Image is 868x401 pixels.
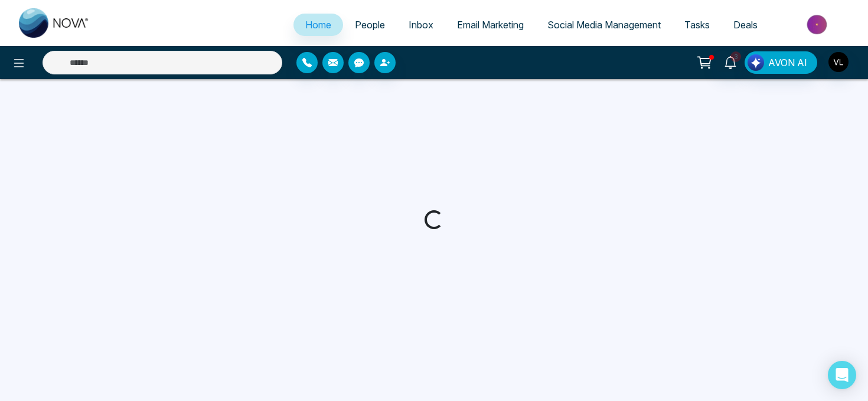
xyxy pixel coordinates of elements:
a: Inbox [397,14,445,36]
a: 3 [716,51,745,72]
span: 3 [730,51,741,62]
div: Open Intercom Messenger [828,361,856,389]
span: Tasks [684,19,710,31]
button: AVON AI [745,51,817,74]
span: Home [305,19,331,31]
span: People [355,19,385,31]
img: Market-place.gif [775,11,861,38]
a: Home [293,14,343,36]
img: Nova CRM Logo [19,8,90,38]
a: Deals [722,14,769,36]
span: Inbox [409,19,433,31]
a: Social Media Management [536,14,673,36]
span: Email Marketing [457,19,524,31]
img: Lead Flow [748,54,764,71]
a: Email Marketing [445,14,536,36]
img: User Avatar [828,52,849,72]
a: Tasks [673,14,722,36]
span: Social Media Management [547,19,661,31]
span: Deals [733,19,758,31]
a: People [343,14,397,36]
span: AVON AI [768,56,807,70]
